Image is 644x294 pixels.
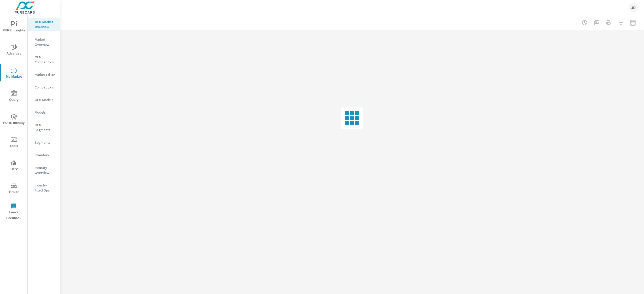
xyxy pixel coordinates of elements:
[35,140,56,145] p: Segments
[35,183,56,193] p: Industry Fixed Ops
[28,18,60,31] div: OEM Market Overview
[2,90,26,103] span: Query
[28,96,60,104] div: OEM Models
[28,139,60,146] div: Segments
[2,137,26,149] span: Tools
[35,19,56,29] p: OEM Market Overview
[28,121,60,134] div: OEM Segments
[35,110,56,115] p: Models
[2,114,26,126] span: PURE Identity
[28,36,60,48] div: Market Overview
[28,151,60,159] div: Inventory
[35,165,56,175] p: Industry Overview
[2,203,26,221] span: Leave Feedback
[28,53,60,66] div: OEM Competitors
[28,71,60,78] div: Market Editor
[35,85,56,90] p: Competitors
[35,37,56,47] p: Market Overview
[35,55,56,65] p: OEM Competitors
[35,122,56,132] p: OEM Segments
[2,67,26,80] span: My Market
[2,183,26,195] span: Driver
[0,15,27,223] div: nav menu
[2,160,26,172] span: Tier2
[35,72,56,77] p: Market Editor
[28,109,60,116] div: Models
[28,164,60,176] div: Industry Overview
[28,181,60,194] div: Industry Fixed Ops
[35,153,56,158] p: Inventory
[28,83,60,91] div: Competitors
[35,97,56,102] p: OEM Models
[629,3,638,12] div: JD
[2,21,26,33] span: PURE Insights
[2,44,26,57] span: Advertise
